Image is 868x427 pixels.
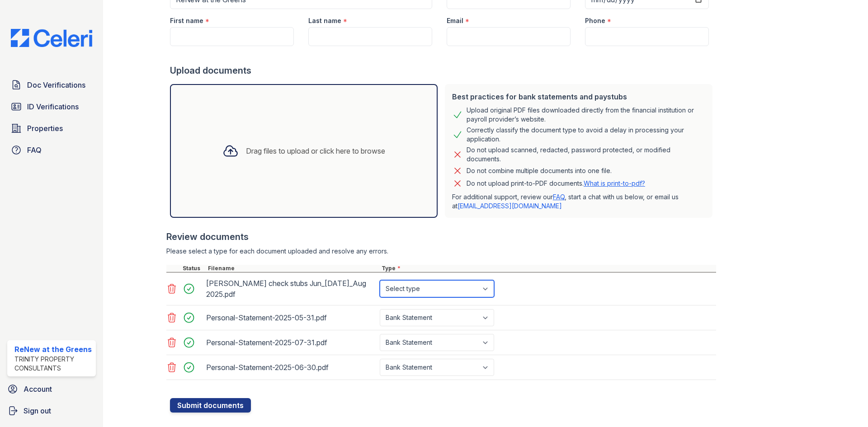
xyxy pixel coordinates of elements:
[4,29,99,47] img: CE_Logo_Blue-a8612792a0a2168367f1c8372b55b34899dd931a85d93a1a3d3e32e68fde9ad4.png
[380,265,716,272] div: Type
[452,91,705,102] div: Best practices for bank statements and paystubs
[467,145,705,164] div: Do not upload scanned, redacted, password protected, or modified documents.
[27,101,79,112] span: ID Verifications
[170,398,251,413] button: Submit documents
[206,310,376,325] div: Personal-Statement-2025-05-31.pdf
[7,141,96,159] a: FAQ
[458,202,562,210] a: [EMAIL_ADDRESS][DOMAIN_NAME]
[206,276,376,301] div: [PERSON_NAME] check stubs Jun_[DATE]_Aug 2025.pdf
[246,145,385,156] div: Drag files to upload or click here to browse
[467,106,705,124] div: Upload original PDF files downloaded directly from the financial institution or payroll provider’...
[166,230,716,243] div: Review documents
[24,384,52,394] span: Account
[27,123,63,134] span: Properties
[7,119,96,137] a: Properties
[170,64,716,77] div: Upload documents
[585,16,605,25] label: Phone
[166,247,716,256] div: Please select a type for each document uploaded and resolve any errors.
[553,193,565,201] a: FAQ
[181,265,206,272] div: Status
[308,16,341,25] label: Last name
[14,344,92,355] div: ReNew at the Greens
[4,380,99,398] a: Account
[206,335,376,350] div: Personal-Statement-2025-07-31.pdf
[447,16,463,25] label: Email
[27,80,85,90] span: Doc Verifications
[7,98,96,116] a: ID Verifications
[452,192,705,211] p: For additional support, review our , start a chat with us below, or email us at
[467,126,705,144] div: Correctly classify the document type to avoid a delay in processing your application.
[467,165,612,176] div: Do not combine multiple documents into one file.
[4,402,99,420] a: Sign out
[24,405,51,416] span: Sign out
[584,179,645,187] a: What is print-to-pdf?
[206,360,376,375] div: Personal-Statement-2025-06-30.pdf
[27,145,42,155] span: FAQ
[467,179,645,188] p: Do not upload print-to-PDF documents.
[14,355,92,373] div: Trinity Property Consultants
[7,76,96,94] a: Doc Verifications
[206,265,380,272] div: Filename
[170,16,203,25] label: First name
